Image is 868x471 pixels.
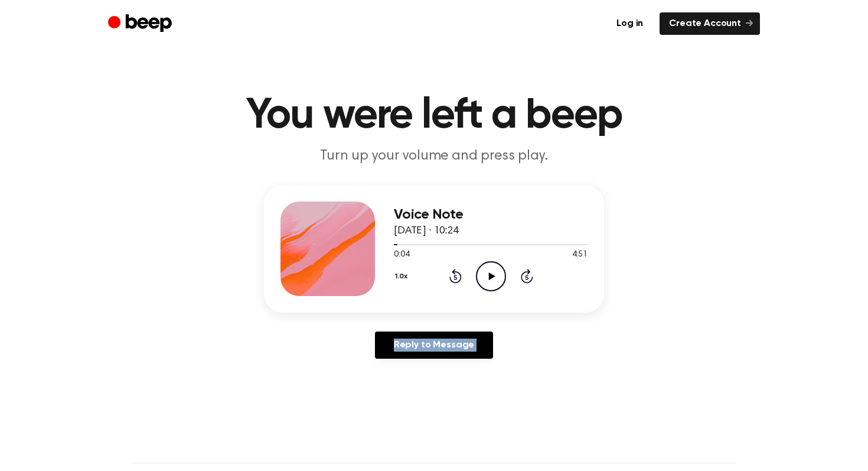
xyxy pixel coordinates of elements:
a: Beep [108,12,175,35]
span: [DATE] · 10:24 [394,226,459,236]
span: 0:04 [394,249,409,261]
a: Log in [607,12,652,35]
h3: Voice Note [394,207,588,223]
a: Reply to Message [375,332,493,359]
p: Turn up your volume and press play. [207,147,661,166]
a: Create Account [660,12,760,35]
h1: You were left a beep [132,95,736,137]
span: 4:51 [572,249,588,261]
button: 1.0x [394,267,412,287]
